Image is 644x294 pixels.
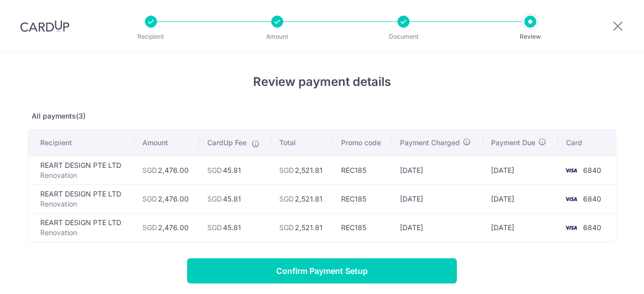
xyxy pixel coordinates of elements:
[199,213,271,242] td: 45.81
[483,213,558,242] td: [DATE]
[583,166,601,174] span: 6840
[134,213,200,242] td: 2,476.00
[114,32,188,42] p: Recipient
[558,130,616,156] th: Card
[271,213,334,242] td: 2,521.81
[333,184,391,213] td: REC185
[134,156,200,184] td: 2,476.00
[583,194,601,203] span: 6840
[142,166,157,174] span: SGD
[199,156,271,184] td: 45.81
[493,32,568,42] p: Review
[366,32,441,42] p: Document
[491,138,535,148] span: Payment Due
[392,213,483,242] td: [DATE]
[392,156,483,184] td: [DATE]
[279,166,294,174] span: SGD
[134,184,200,213] td: 2,476.00
[561,222,581,234] img: <span class="translation_missing" title="translation missing: en.account_steps.new_confirm_form.b...
[333,156,391,184] td: REC185
[142,194,157,203] span: SGD
[483,184,558,213] td: [DATE]
[28,156,134,184] td: REART DESIGN PTE LTD
[561,164,581,176] img: <span class="translation_missing" title="translation missing: en.account_steps.new_confirm_form.b...
[187,258,457,283] input: Confirm Payment Setup
[199,184,271,213] td: 45.81
[28,111,616,121] p: All payments(3)
[580,264,634,289] iframe: Opens a widget where you can find more information
[333,130,391,156] th: Promo code
[20,20,69,32] img: CardUp
[207,194,222,203] span: SGD
[28,213,134,242] td: REART DESIGN PTE LTD
[240,32,314,42] p: Amount
[40,199,126,209] p: Renovation
[28,184,134,213] td: REART DESIGN PTE LTD
[333,213,391,242] td: REC185
[40,228,126,238] p: Renovation
[271,130,334,156] th: Total
[207,138,247,148] span: CardUp Fee
[483,156,558,184] td: [DATE]
[392,184,483,213] td: [DATE]
[583,223,601,232] span: 6840
[561,193,581,205] img: <span class="translation_missing" title="translation missing: en.account_steps.new_confirm_form.b...
[134,130,200,156] th: Amount
[207,223,222,232] span: SGD
[28,73,616,91] h4: Review payment details
[279,223,294,232] span: SGD
[207,166,222,174] span: SGD
[400,138,460,148] span: Payment Charged
[271,184,334,213] td: 2,521.81
[28,130,134,156] th: Recipient
[142,223,157,232] span: SGD
[40,170,126,180] p: Renovation
[279,194,294,203] span: SGD
[271,156,334,184] td: 2,521.81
